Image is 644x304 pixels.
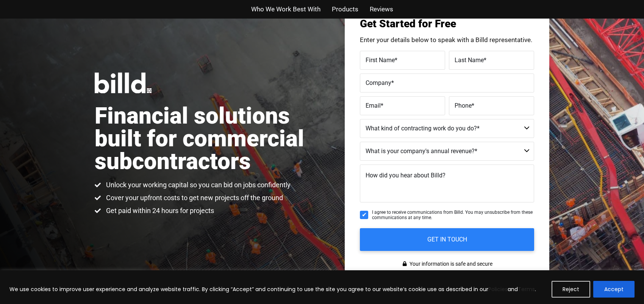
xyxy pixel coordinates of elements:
span: Unlock your working capital so you can bid on jobs confidently [104,180,291,190]
a: Reviews [370,4,393,15]
a: Policies [488,285,508,293]
p: We use cookies to improve user experience and analyze website traffic. By clicking “Accept” and c... [9,285,536,294]
span: Get paid within 24 hours for projects [104,206,214,215]
span: Cover your upfront costs to get new projects off the ground [104,193,283,202]
span: Last Name [455,56,484,63]
input: I agree to receive communications from Billd. You may unsubscribe from these communications at an... [360,211,368,219]
span: First Name [366,56,395,63]
span: I agree to receive communications from Billd. You may unsubscribe from these communications at an... [372,210,534,221]
input: GET IN TOUCH [360,228,534,251]
a: Terms [518,285,535,293]
span: Phone [455,102,472,109]
h3: Get Started for Free [360,19,534,29]
h1: Financial solutions built for commercial subcontractors [95,105,322,173]
a: Products [332,4,358,15]
p: Enter your details below to speak with a Billd representative. [360,37,534,43]
a: Who We Work Best With [251,4,320,15]
button: Accept [593,281,635,298]
span: Your information is safe and secure [408,259,492,270]
span: Email [366,102,381,109]
button: Reject [552,281,590,298]
span: How did you hear about Billd? [366,172,445,179]
span: Company [366,79,391,86]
